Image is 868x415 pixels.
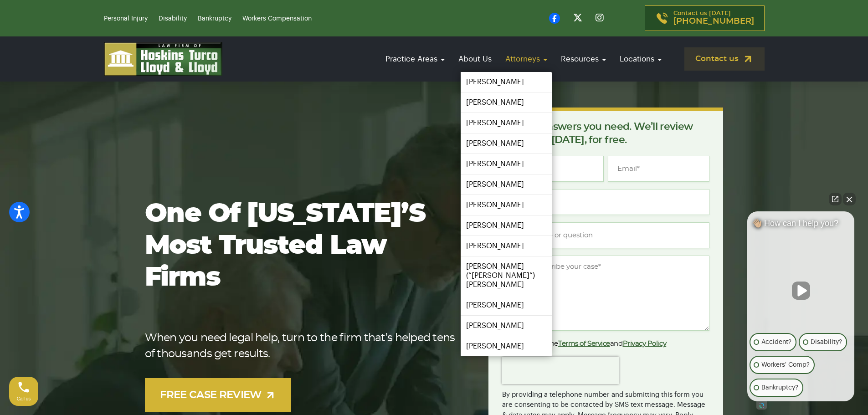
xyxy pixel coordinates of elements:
[104,42,222,76] img: logo
[558,340,610,347] a: Terms of Service
[673,10,754,26] p: Contact us [DATE]
[145,198,460,294] h1: One of [US_STATE]’s most trusted law firms
[461,72,552,92] a: [PERSON_NAME]
[761,382,798,393] p: Bankruptcy?
[461,316,552,336] a: [PERSON_NAME]
[461,113,552,133] a: [PERSON_NAME]
[747,218,854,233] div: 👋🏼 How can I help you?
[502,156,604,182] input: Full Name
[645,5,765,31] a: Contact us [DATE][PHONE_NUMBER]
[608,156,709,182] input: Email*
[454,46,496,72] a: About Us
[17,396,31,401] span: Call us
[501,46,552,72] a: Attorneys
[461,174,552,195] a: [PERSON_NAME]
[145,330,460,362] p: When you need legal help, turn to the firm that’s helped tens of thousands get results.
[761,337,791,348] p: Accident?
[381,46,449,72] a: Practice Areas
[198,15,231,22] a: Bankruptcy
[615,46,666,72] a: Locations
[756,401,767,410] a: Open intaker chat
[761,359,810,370] p: Workers' Comp?
[461,215,552,236] a: [PERSON_NAME]
[502,338,666,349] label: I agree to the and
[145,378,292,412] a: FREE CASE REVIEW
[829,193,842,205] a: Open direct chat
[673,17,754,26] span: [PHONE_NUMBER]
[623,340,667,347] a: Privacy Policy
[461,236,552,256] a: [PERSON_NAME]
[502,189,709,215] input: Phone*
[502,357,619,384] iframe: reCAPTCHA
[792,282,810,300] button: Unmute video
[461,295,552,315] a: [PERSON_NAME]
[502,120,709,147] p: Get the answers you need. We’ll review your case [DATE], for free.
[556,46,611,72] a: Resources
[461,133,552,154] a: [PERSON_NAME]
[104,15,148,22] a: Personal Injury
[461,256,552,295] a: [PERSON_NAME] (“[PERSON_NAME]”) [PERSON_NAME]
[843,193,856,205] button: Close Intaker Chat Widget
[461,336,552,356] a: [PERSON_NAME]
[159,15,187,22] a: Disability
[265,389,276,401] img: arrow-up-right-light.svg
[242,15,312,22] a: Workers Compensation
[461,92,552,113] a: [PERSON_NAME]
[461,195,552,215] a: [PERSON_NAME]
[811,337,842,348] p: Disability?
[502,222,709,248] input: Type of case or question
[684,47,765,71] a: Contact us
[461,154,552,174] a: [PERSON_NAME]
